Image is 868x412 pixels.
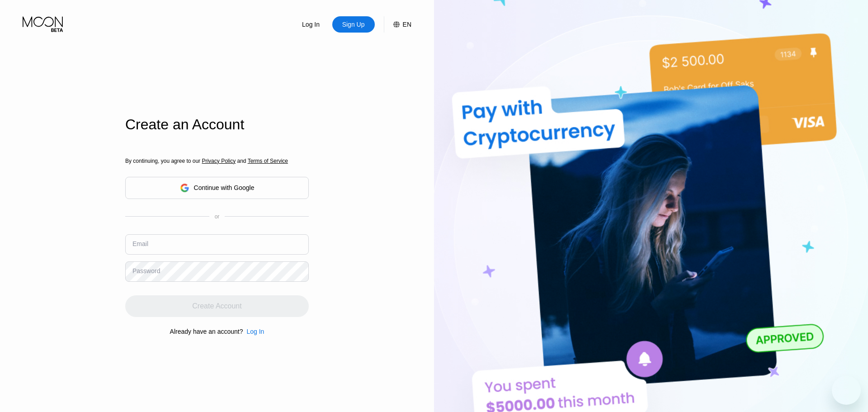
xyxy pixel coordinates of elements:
div: Email [132,240,148,247]
div: Sign Up [341,20,366,29]
div: Create an Account [125,116,309,133]
div: or [215,213,220,220]
span: and [236,158,248,164]
div: Continue with Google [125,177,309,199]
span: Privacy Policy [202,158,236,164]
div: Sign Up [332,16,375,33]
div: Password [132,267,160,275]
div: Continue with Google [194,184,255,191]
div: Already have an account? [170,328,243,335]
div: Log In [301,20,321,29]
iframe: Button to launch messaging window [832,376,861,405]
div: EN [384,16,411,33]
span: Terms of Service [248,158,288,164]
div: By continuing, you agree to our [125,158,309,164]
div: EN [403,21,411,28]
div: Log In [290,16,332,33]
div: Log In [246,328,264,335]
div: Log In [243,328,264,335]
